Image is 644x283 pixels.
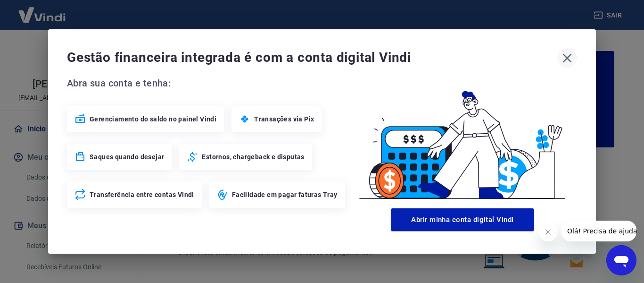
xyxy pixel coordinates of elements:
[254,114,314,124] span: Transações via Pix
[391,208,534,231] button: Abrir minha conta digital Vindi
[90,114,216,124] span: Gerenciamento do saldo no painel Vindi
[606,245,636,275] iframe: Botão para abrir a janela de mensagens
[6,7,79,14] span: Olá! Precisa de ajuda?
[202,152,304,162] span: Estornos, chargeback e disputas
[67,76,348,91] span: Abra sua conta e tenha:
[67,48,557,67] span: Gestão financeira integrada é com a conta digital Vindi
[539,223,558,241] iframe: Fechar mensagem
[561,221,636,241] iframe: Mensagem da empresa
[232,190,338,199] span: Facilidade em pagar faturas Tray
[90,152,164,162] span: Saques quando desejar
[348,76,577,205] img: Good Billing
[90,190,194,199] span: Transferência entre contas Vindi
